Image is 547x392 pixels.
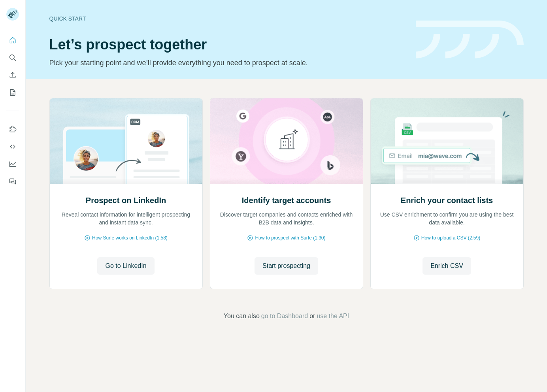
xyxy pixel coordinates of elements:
[6,68,19,82] button: Enrich CSV
[379,211,515,226] p: Use CSV enrichment to confirm you are using the best data available.
[370,98,524,184] img: Enrich your contact lists
[421,234,480,241] span: How to upload a CSV (2:59)
[86,195,166,206] h2: Prospect on LinkedIn
[430,261,463,271] span: Enrich CSV
[261,311,308,321] button: go to Dashboard
[49,15,406,23] div: Quick start
[262,261,310,271] span: Start prospecting
[49,57,406,68] p: Pick your starting point and we’ll provide everything you need to prospect at scale.
[416,21,524,59] img: banner
[255,257,318,275] button: Start prospecting
[317,311,349,321] button: use the API
[49,98,203,184] img: Prospect on LinkedIn
[224,311,260,321] span: You can also
[6,174,19,188] button: Feedback
[49,37,406,53] h1: Let’s prospect together
[210,98,363,184] img: Identify target accounts
[242,195,331,206] h2: Identify target accounts
[423,257,471,275] button: Enrich CSV
[6,33,19,47] button: Quick start
[401,195,493,206] h2: Enrich your contact lists
[58,211,194,226] p: Reveal contact information for intelligent prospecting and instant data sync.
[105,261,146,271] span: Go to LinkedIn
[92,234,168,241] span: How Surfe works on LinkedIn (1:58)
[6,85,19,100] button: My lists
[218,211,355,226] p: Discover target companies and contacts enriched with B2B data and insights.
[255,234,325,241] span: How to prospect with Surfe (1:30)
[6,122,19,136] button: Use Surfe on LinkedIn
[6,139,19,154] button: Use Surfe API
[309,311,315,321] span: or
[6,157,19,171] button: Dashboard
[97,257,154,275] button: Go to LinkedIn
[6,51,19,65] button: Search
